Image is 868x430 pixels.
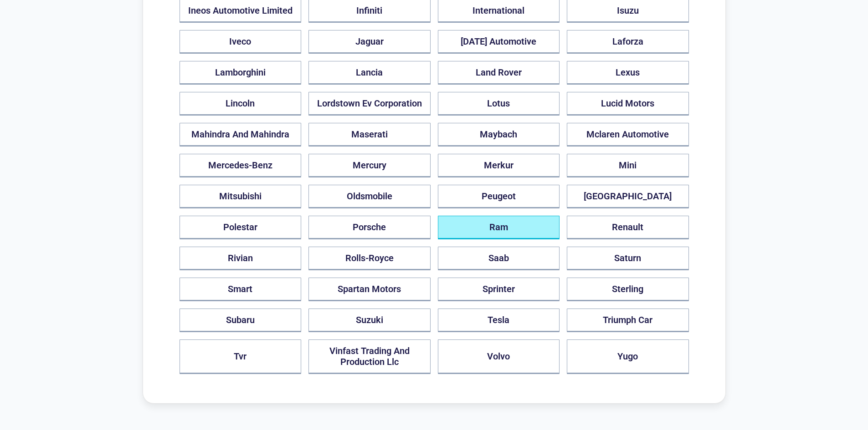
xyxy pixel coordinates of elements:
button: Spartan Motors [308,278,431,301]
button: Maserati [308,123,431,147]
button: Mitsubishi [180,185,302,208]
button: Triumph Car [567,309,689,332]
button: Vinfast Trading And Production Llc [308,339,431,374]
button: Lamborghini [180,61,302,85]
button: Lucid Motors [567,92,689,116]
button: Mahindra And Mahindra [180,123,302,147]
button: Rivian [180,247,302,270]
button: Ram [438,216,560,239]
button: Smart [180,278,302,301]
button: Mclaren Automotive [567,123,689,147]
button: Lordstown Ev Corporation [308,92,431,116]
button: Porsche [308,216,431,239]
button: Mini [567,154,689,177]
button: Iveco [180,30,302,54]
button: Merkur [438,154,560,177]
button: Rolls-Royce [308,247,431,270]
button: Mercury [308,154,431,177]
button: Peugeot [438,185,560,208]
button: Mercedes-Benz [180,154,302,177]
button: Lincoln [180,92,302,116]
button: Saturn [567,247,689,270]
button: Laforza [567,30,689,54]
button: Lancia [308,61,431,85]
button: Maybach [438,123,560,147]
button: Oldsmobile [308,185,431,208]
button: Yugo [567,339,689,374]
button: Volvo [438,339,560,374]
button: [DATE] Automotive [438,30,560,54]
button: Saab [438,247,560,270]
button: [GEOGRAPHIC_DATA] [567,185,689,208]
button: Suzuki [308,309,431,332]
button: Lotus [438,92,560,116]
button: Sterling [567,278,689,301]
button: Land Rover [438,61,560,85]
button: Tesla [438,309,560,332]
button: Jaguar [308,30,431,54]
button: Renault [567,216,689,239]
button: Lexus [567,61,689,85]
button: Tvr [180,339,302,374]
button: Subaru [180,309,302,332]
button: Sprinter [438,278,560,301]
button: Polestar [180,216,302,239]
